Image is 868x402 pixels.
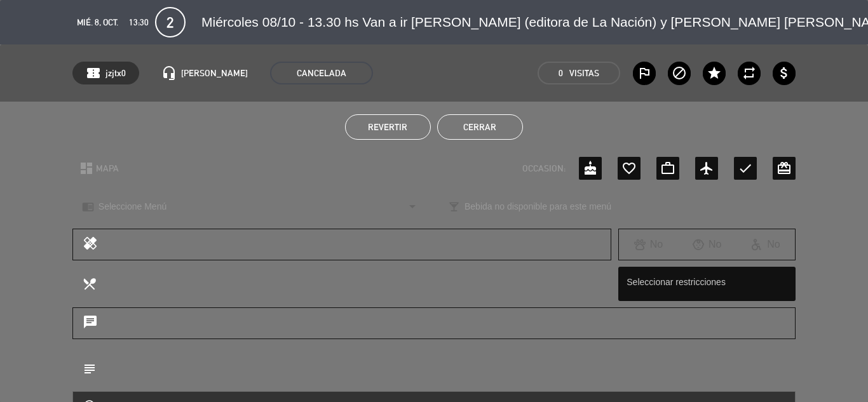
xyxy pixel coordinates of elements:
[569,66,599,81] em: Visitas
[105,66,126,81] span: jzjtx0
[98,199,166,214] span: Seleccione Menú
[583,161,598,176] i: cake
[738,161,753,176] i: check
[742,65,757,81] i: repeat
[621,161,637,176] i: favorite_border
[161,65,177,81] i: headset_mic
[155,7,186,37] span: 2
[637,65,652,81] i: outlined_flag
[736,236,795,253] div: No
[270,62,373,84] span: CANCELADA
[465,199,611,214] span: Bebida no disponible para este menú
[83,314,98,332] i: chat
[83,236,98,253] i: healing
[79,161,94,176] i: dashboard
[619,236,677,253] div: No
[776,161,792,176] i: card_giftcard
[672,65,687,81] i: block
[522,161,566,176] span: OCCASION:
[559,66,563,81] span: 0
[707,65,722,81] i: star
[345,114,431,140] button: Revertir
[699,161,714,176] i: airplanemode_active
[82,201,94,213] i: chrome_reader_mode
[96,161,119,176] span: MAPA
[129,15,149,30] span: 13:30
[437,114,523,140] button: Cerrar
[368,122,407,132] span: Revertir
[82,276,96,290] i: local_dining
[678,236,736,253] div: No
[405,199,420,214] i: arrow_drop_down
[181,66,248,81] span: [PERSON_NAME]
[448,201,460,213] i: local_bar
[660,161,675,176] i: work_outline
[776,65,792,81] i: attach_money
[86,65,101,81] span: confirmation_number
[82,361,96,375] i: subject
[77,15,118,30] span: mié. 8, oct.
